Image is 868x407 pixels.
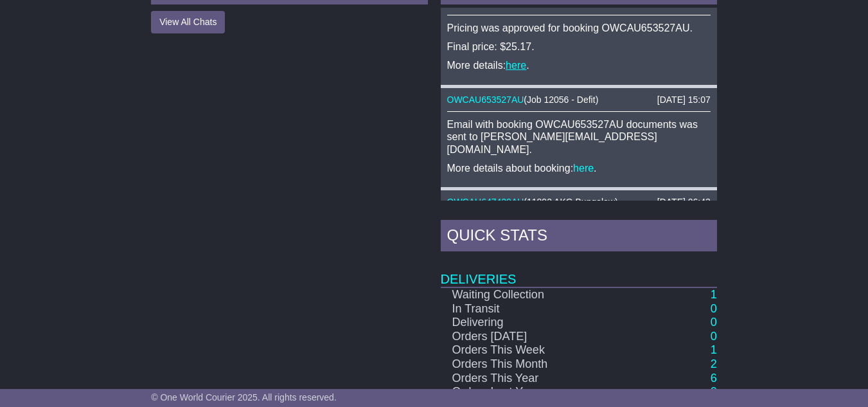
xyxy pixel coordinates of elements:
td: Orders This Year [441,372,625,386]
a: OWCAU653527AU [447,95,524,105]
span: 11892 AKG Bungalow [527,197,615,207]
a: 0 [711,302,717,315]
p: Pricing was approved for booking OWCAU653527AU. [447,22,711,34]
p: More details about booking: . [447,162,711,174]
a: OWCAU647420AU [447,197,524,207]
div: ( ) [447,95,711,105]
button: View All Chats [151,11,225,33]
a: 6 [711,372,717,384]
span: © One World Courier 2025. All rights reserved. [151,392,337,402]
p: Final price: $25.17. [447,41,711,53]
a: here [573,163,594,174]
a: 0 [711,316,717,329]
a: 0 [711,330,717,343]
a: 2 [711,357,717,370]
a: 1 [711,343,717,356]
td: Orders Last Year [441,385,625,399]
span: Job 12056 - Defit [527,95,596,105]
div: Quick Stats [441,220,717,255]
td: Orders This Month [441,357,625,372]
a: 1 [711,288,717,301]
td: Delivering [441,316,625,330]
p: Email with booking OWCAU653527AU documents was sent to [PERSON_NAME][EMAIL_ADDRESS][DOMAIN_NAME]. [447,118,711,156]
div: [DATE] 06:43 [657,197,711,208]
td: Waiting Collection [441,287,625,302]
p: More details: . [447,59,711,71]
td: Orders This Week [441,343,625,357]
a: 0 [711,385,717,398]
a: here [506,60,526,71]
td: Deliveries [441,255,717,287]
div: ( ) [447,197,711,208]
td: Orders [DATE] [441,330,625,344]
div: [DATE] 15:07 [657,95,711,105]
td: In Transit [441,302,625,316]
